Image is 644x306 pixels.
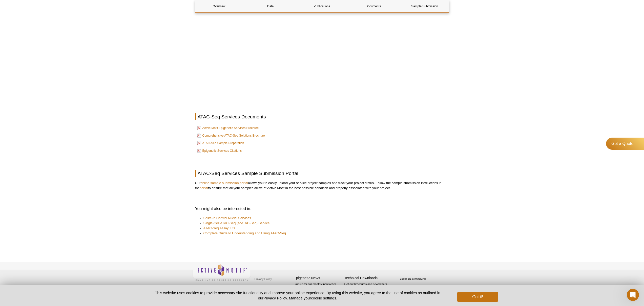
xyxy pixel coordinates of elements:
[311,296,336,300] button: cookie settings
[200,186,208,190] a: portal
[203,221,270,226] a: Single-Cell ATAC-Seq (scATAC-Seq) Service
[195,0,243,12] a: Overview
[349,0,397,12] a: Documents
[197,140,244,146] a: ATAC-Seq Sample Preparation
[195,181,449,191] p: Our allows you to easily upload your service project samples and track your project status. Follo...
[193,262,251,283] img: Active Motif,
[203,226,235,231] a: ATAC-Seq Assay Kits
[253,275,273,283] a: Privacy Policy
[395,271,433,282] table: Click to Verify - This site chose Symantec SSL for secure e-commerce and confidential communicati...
[197,125,259,131] a: Active Motif Epigenetic Services Brochure
[457,292,498,302] button: Got it!
[344,276,392,280] h4: Technical Downloads
[195,170,449,177] h2: ATAC-Seq Services Sample Submission Portal
[197,148,242,154] a: Epigenetic Services Citations
[400,278,426,280] a: ABOUT SSL CERTIFICATES
[294,282,342,299] p: Sign up for our monthly newsletter highlighting recent publications in the field of epigenetics.
[627,289,639,301] iframe: Intercom live chat
[203,231,286,236] a: Complete Guide to Understanding and Using ATAC-Seq
[263,296,287,300] a: Privacy Policy
[606,138,644,150] a: Get a Quote
[401,0,448,12] a: Sample Submission
[195,113,449,120] h2: ATAC-Seq Services Documents
[294,276,342,280] h4: Epigenetic News
[197,133,265,139] a: Comprehensive ATAC-Seq Solutions Brochure
[195,206,449,212] h3: You might also be interested in:
[203,216,251,221] a: Spike-in Control Nuclei Services
[253,283,280,290] a: Terms & Conditions
[344,282,392,295] p: Get our brochures and newsletters, or request them by mail.
[146,290,449,301] p: This website uses cookies to provide necessary site functionality and improve your online experie...
[298,0,346,12] a: Publications
[247,0,294,12] a: Data
[200,181,248,185] a: online sample submission portal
